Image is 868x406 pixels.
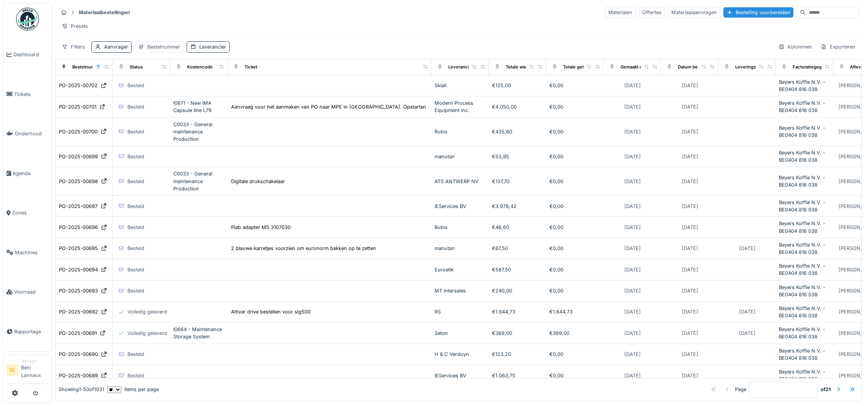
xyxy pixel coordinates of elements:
[244,64,257,70] div: Ticket
[779,199,830,213] div: Beyers Koffie N.V. - BE0404 816 038
[735,64,769,70] div: Leveringsdatum
[59,308,98,315] div: PO-2025-00692
[549,82,601,89] div: €0,00
[492,153,543,160] div: €53,95
[492,128,543,135] div: €435,60
[147,43,180,50] div: Bestelnummer
[779,368,830,383] div: Beyers Koffie N.V. - BE0404 816 038
[76,9,133,16] strong: Materiaalbestellingen
[492,82,543,89] div: €125,00
[7,358,49,384] a: BL ManagerBeni Lannaux
[127,82,144,89] div: Besteld
[624,153,641,160] div: [DATE]
[173,99,225,114] div: I0671 - New IMA Capsule line L79
[549,266,601,273] div: €0,00
[549,103,601,110] div: €0,00
[59,386,104,393] div: Showing 1 - 50 of 1031
[549,372,601,379] div: €0,00
[72,64,103,70] div: Bestelnummer
[624,308,641,315] div: [DATE]
[127,224,144,231] div: Besteld
[682,203,698,210] div: [DATE]
[793,64,835,70] div: Facturatiegegevens
[231,103,614,110] div: Aanvraag voor het aanmaken van PO naar MPE in [GEOGRAPHIC_DATA]. Opstarten nieuwe MPE [PERSON_NAM...
[549,308,601,315] div: €1.644,73
[624,245,641,252] div: [DATE]
[779,220,830,234] div: Beyers Koffie N.V. - BE0404 816 038
[492,330,543,337] div: €369,00
[59,351,98,358] div: PO-2025-00690
[682,153,698,160] div: [DATE]
[821,386,831,393] strong: of 21
[127,153,144,160] div: Besteld
[231,178,285,185] div: Digitale drukschakelaar
[14,328,49,335] span: Rapportage
[15,249,49,256] span: Machines
[435,372,486,379] div: IEServices BV
[779,241,830,256] div: Beyers Koffie N.V. - BE0404 816 038
[624,128,641,135] div: [DATE]
[127,103,144,110] div: Besteld
[3,193,52,233] a: Zones
[682,178,698,185] div: [DATE]
[779,326,830,340] div: Beyers Koffie N.V. - BE0404 816 038
[492,103,543,110] div: €4.050,00
[779,305,830,319] div: Beyers Koffie N.V. - BE0404 816 038
[14,288,49,296] span: Voorraad
[682,103,698,110] div: [DATE]
[779,149,830,164] div: Beyers Koffie N.V. - BE0404 816 038
[13,51,49,58] span: Dashboard
[779,78,830,93] div: Beyers Koffie N.V. - BE0404 816 038
[435,99,486,114] div: Modern Process Equipment inc.
[173,326,225,340] div: I0664 - Maintenance Storage System
[59,128,98,135] div: PO-2025-00700
[435,308,486,315] div: RS
[16,8,39,31] img: Badge_color-CXgf-gQk.svg
[59,153,98,160] div: PO-2025-00699
[7,364,18,376] li: BL
[549,245,601,252] div: €0,00
[130,64,143,70] div: Status
[3,312,52,352] a: Rapportage
[668,7,720,18] div: Materiaalaanvragen
[775,41,816,52] div: Kolommen
[549,128,601,135] div: €0,00
[682,308,698,315] div: [DATE]
[624,82,641,89] div: [DATE]
[492,308,543,315] div: €1.644,73
[492,351,543,358] div: €123,20
[779,284,830,298] div: Beyers Koffie N.V. - BE0404 816 038
[779,174,830,188] div: Beyers Koffie N.V. - BE0404 816 038
[549,287,601,294] div: €0,00
[624,266,641,273] div: [DATE]
[506,64,551,70] div: Totale waarde besteld
[549,351,601,358] div: €0,00
[107,386,159,393] div: items per page
[58,21,91,32] div: Presets
[187,64,213,70] div: Kostencode
[104,43,128,50] div: Aanvrager
[435,178,486,185] div: ATS ANTWERP NV
[59,330,97,337] div: PO-2025-00691
[492,287,543,294] div: €240,00
[605,7,636,18] div: Materialen
[492,266,543,273] div: €587,50
[739,245,756,252] div: [DATE]
[127,287,144,294] div: Besteld
[3,154,52,193] a: Agenda
[59,266,98,273] div: PO-2025-00694
[127,266,144,273] div: Besteld
[231,224,291,231] div: Piab adapter M5 3107030
[59,103,96,110] div: PO-2025-00701
[549,178,601,185] div: €0,00
[59,203,98,210] div: PO-2025-00697
[435,266,486,273] div: Euroetik
[59,287,98,294] div: PO-2025-00693
[682,128,698,135] div: [DATE]
[127,308,167,315] div: Volledig geleverd
[15,130,49,137] span: Onderhoud
[173,170,225,192] div: C0033 - General maintenance Production
[127,245,144,252] div: Besteld
[127,128,144,135] div: Besteld
[549,224,601,231] div: €0,00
